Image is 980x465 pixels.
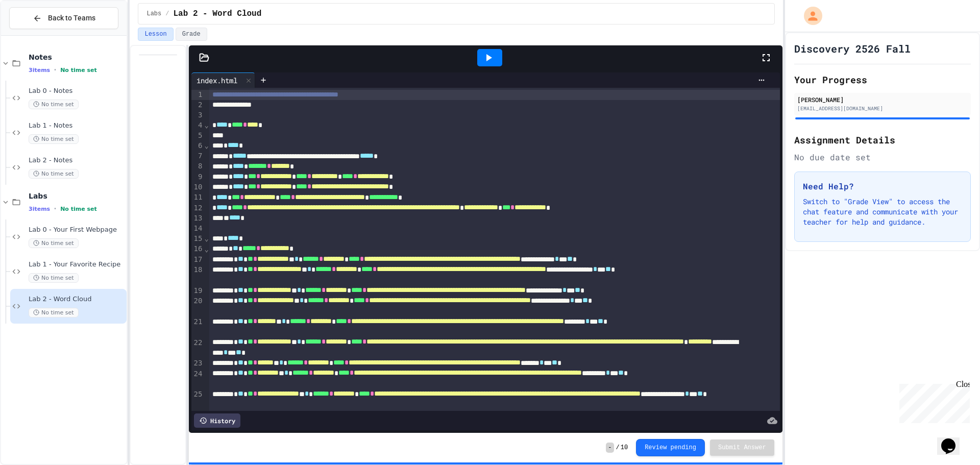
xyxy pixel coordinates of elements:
h3: Need Help? [803,180,962,192]
span: 3 items [29,67,50,74]
div: Chat with us now!Close [4,4,70,65]
div: 14 [191,224,204,234]
div: index.html [191,72,255,88]
div: 12 [191,203,204,213]
div: 4 [191,120,204,131]
span: • [54,205,56,213]
span: Labs [146,10,161,18]
span: 3 items [29,206,50,212]
div: No due date set [794,151,971,163]
span: Lab 2 - Notes [29,156,125,165]
span: Lab 1 - Your Favorite Recipe [29,260,125,269]
div: 13 [191,213,204,224]
div: My Account [793,4,825,28]
h2: Your Progress [794,72,971,87]
div: [EMAIL_ADDRESS][DOMAIN_NAME] [797,105,968,112]
div: [PERSON_NAME] [797,95,968,104]
button: Grade [176,28,207,41]
div: 11 [191,192,204,203]
span: / [165,10,169,18]
div: 18 [191,265,204,286]
span: - [606,443,614,453]
div: 22 [191,338,204,359]
div: 24 [191,369,204,390]
iframe: chat widget [895,380,970,423]
div: 15 [191,234,204,244]
h1: Discovery 2526 Fall [794,41,911,56]
span: Notes [29,53,125,62]
span: No time set [29,273,79,283]
div: 16 [191,244,204,254]
div: index.html [191,75,242,86]
div: 1 [191,90,204,100]
div: 25 [191,389,204,410]
span: Lab 0 - Your First Webpage [29,226,125,234]
div: 8 [191,161,204,172]
div: 23 [191,358,204,369]
div: 19 [191,286,204,296]
button: Back to Teams [9,7,118,29]
div: 5 [191,131,204,141]
span: No time set [29,134,79,144]
span: Fold line [204,141,209,150]
button: Submit Answer [710,439,774,456]
span: No time set [29,100,79,109]
span: Fold line [204,121,209,129]
div: History [194,413,240,428]
span: No time set [60,206,97,212]
span: Lab 2 - Word Cloud [173,8,261,20]
h2: Assignment Details [794,133,971,147]
span: No time set [29,169,79,179]
span: Lab 0 - Notes [29,87,125,95]
div: 7 [191,151,204,161]
span: No time set [29,238,79,248]
div: 21 [191,317,204,338]
span: / [616,444,620,452]
div: 9 [191,172,204,182]
span: Labs [29,191,125,201]
span: No time set [60,67,97,74]
span: No time set [29,308,79,317]
span: Back to Teams [48,13,95,23]
button: Lesson [138,28,173,41]
div: 17 [191,255,204,265]
span: Lab 1 - Notes [29,121,125,130]
iframe: chat widget [937,424,970,455]
p: Switch to "Grade View" to access the chat feature and communicate with your teacher for help and ... [803,197,962,227]
span: Fold line [204,245,209,253]
span: Lab 2 - Word Cloud [29,295,125,304]
span: Fold line [204,234,209,242]
span: • [54,66,56,74]
div: 10 [191,182,204,192]
div: 6 [191,141,204,151]
div: 20 [191,296,204,317]
span: Submit Answer [718,444,766,452]
div: 2 [191,100,204,110]
div: 26 [191,410,204,431]
span: 10 [621,444,628,452]
button: Review pending [636,439,705,456]
div: 3 [191,110,204,120]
